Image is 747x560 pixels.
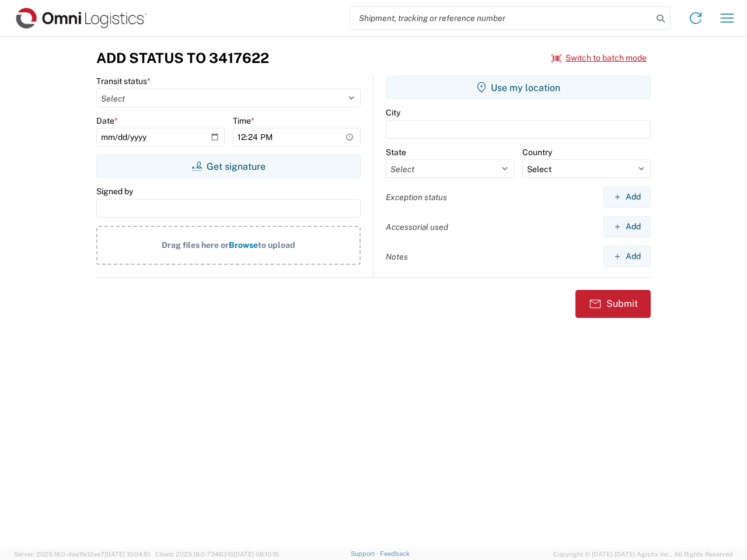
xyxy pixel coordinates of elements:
[96,76,151,86] label: Transit status
[551,48,647,68] button: Switch to batch mode
[96,50,269,66] h3: Add Status to 3417622
[96,186,133,197] label: Signed by
[575,290,651,318] button: Submit
[386,147,406,157] label: State
[386,222,448,232] label: Accessorial used
[233,116,254,126] label: Time
[350,7,652,29] input: Shipment, tracking or reference number
[162,240,229,250] span: Drag files here or
[603,186,651,208] button: Add
[14,551,150,558] span: Server: 2025.18.0-daa1fe12ee7
[96,116,118,126] label: Date
[155,551,279,558] span: Client: 2025.18.0-7346316
[258,240,295,250] span: to upload
[386,107,400,118] label: City
[386,192,447,202] label: Exception status
[603,246,651,267] button: Add
[380,550,410,557] a: Feedback
[386,251,408,262] label: Notes
[233,551,279,558] span: [DATE] 08:10:16
[553,549,733,559] span: Copyright © [DATE]-[DATE] Agistix Inc., All Rights Reserved
[386,76,651,99] button: Use my location
[96,155,361,178] button: Get signature
[522,147,552,157] label: Country
[229,240,258,250] span: Browse
[104,551,150,558] span: [DATE] 10:04:51
[603,216,651,237] button: Add
[351,550,380,557] a: Support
